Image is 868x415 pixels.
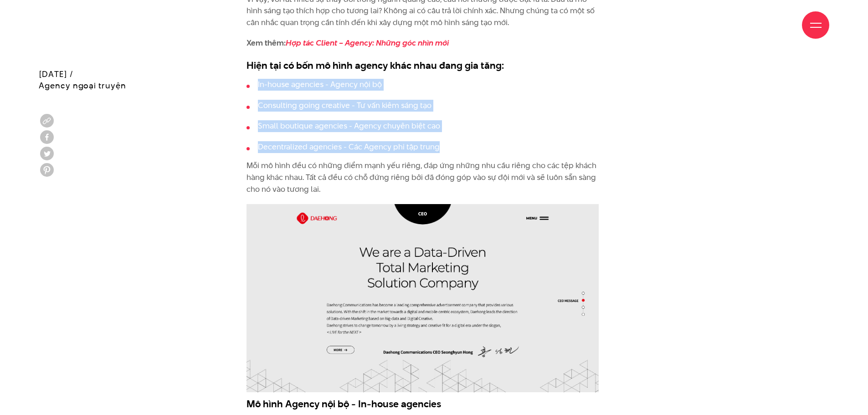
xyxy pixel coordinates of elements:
[247,160,599,195] p: Mỗi mô hình đều có những điểm mạnh yếu riêng, đáp ứng những nhu cầu riêng cho các tệp khách hàng ...
[247,100,599,112] li: Consulting going creative - Tư vấn kiêm sáng tạo
[39,68,126,91] span: [DATE] / Agency ngoại truyện
[247,120,599,132] li: Small boutique agencies - Agency chuyên biệt cao
[247,141,599,153] li: Decentralized agencies - Các Agency phi tập trung
[247,397,599,410] h3: Mô hình Agency nội bộ - In-house agencies
[247,79,599,91] li: In-house agencies - Agency nội bộ
[247,58,599,72] h3: Hiện tại có bốn mô hình agency khác nhau đang gia tăng:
